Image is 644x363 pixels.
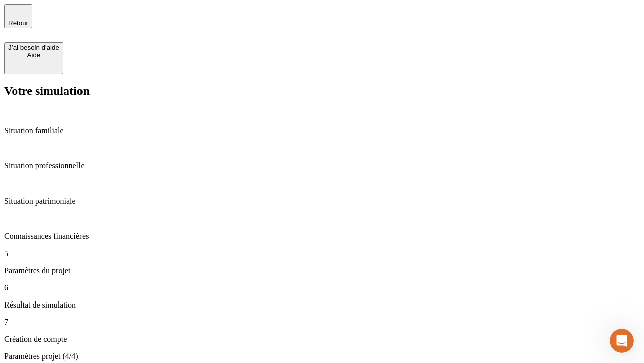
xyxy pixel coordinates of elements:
h2: Votre simulation [4,84,640,98]
p: 5 [4,249,640,258]
p: Situation professionnelle [4,161,640,170]
p: Situation familiale [4,126,640,135]
button: Retour [4,4,32,28]
p: 6 [4,283,640,292]
p: Paramètres du projet [4,266,640,275]
button: J’ai besoin d'aideAide [4,42,63,74]
p: Connaissances financières [4,232,640,241]
p: 7 [4,318,640,327]
span: Retour [8,19,28,27]
iframe: Intercom live chat [610,329,634,353]
p: Paramètres projet (4/4) [4,352,640,361]
p: Situation patrimoniale [4,197,640,206]
p: Résultat de simulation [4,300,640,310]
div: Aide [8,51,59,59]
p: Création de compte [4,335,640,344]
div: J’ai besoin d'aide [8,44,59,51]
